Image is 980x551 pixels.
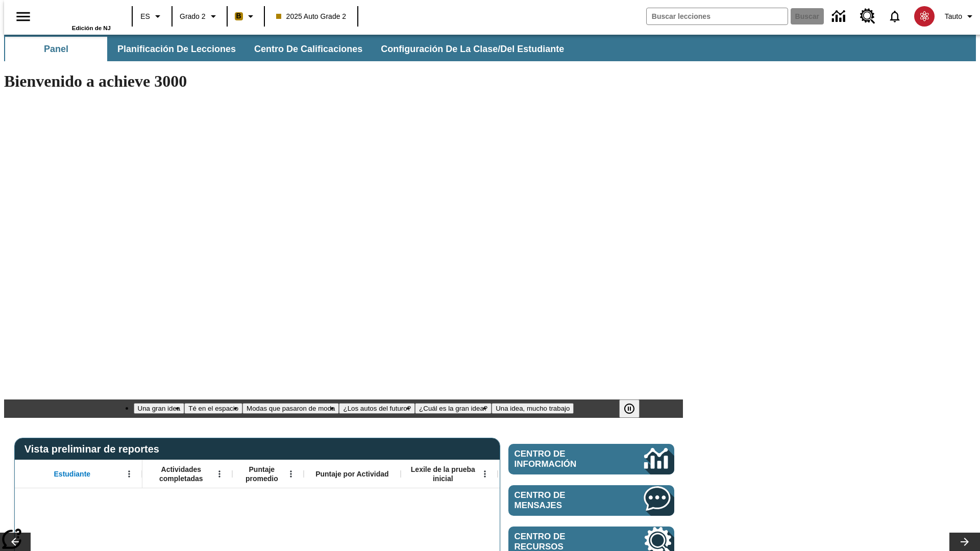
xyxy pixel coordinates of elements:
[246,37,371,61] button: Centro de calificaciones
[24,443,164,455] span: Vista preliminar de reportes
[236,10,241,22] span: B
[514,490,614,511] span: Centro de mensajes
[140,11,150,22] span: ES
[8,2,38,32] button: Abrir el menú lateral
[854,3,881,30] a: Centro de recursos, Se abrirá en una pestaña nueva.
[4,72,683,91] h1: Bienvenido a achieve 3000
[148,465,215,483] span: Actividades completadas
[212,466,227,482] button: Abrir menú
[242,403,339,414] button: Diapositiva 3 Modas que pasaron de moda
[4,37,573,61] div: Subbarra de navegación
[4,35,976,61] div: Subbarra de navegación
[134,403,185,414] button: Diapositiva 1 Una gran idea
[881,3,908,30] a: Notificaciones
[508,444,674,474] a: Centro de información
[908,3,941,30] button: Escoja un nuevo avatar
[44,5,111,25] a: Portada
[941,7,980,26] button: Perfil/Configuración
[283,466,299,482] button: Abrir menú
[373,37,572,61] button: Configuración de la clase/del estudiante
[254,43,362,55] span: Centro de calificaciones
[117,43,236,55] span: Planificación de lecciones
[381,43,564,55] span: Configuración de la clase/del estudiante
[176,7,224,26] button: Grado: Grado 2, Elige un grado
[508,485,674,516] a: Centro de mensajes
[237,465,286,483] span: Puntaje promedio
[945,11,962,22] span: Tauto
[619,399,640,418] button: Pausar
[180,11,206,22] span: Grado 2
[72,25,111,31] span: Edición de NJ
[184,403,242,414] button: Diapositiva 2 Té en el espacio
[54,469,91,479] span: Estudiante
[44,43,68,55] span: Panel
[5,37,107,61] button: Panel
[619,399,650,418] div: Pausar
[315,469,388,479] span: Puntaje por Actividad
[44,4,111,31] div: Portada
[492,403,574,414] button: Diapositiva 6 Una idea, mucho trabajo
[415,403,492,414] button: Diapositiva 5 ¿Cuál es la gran idea?
[514,449,610,469] span: Centro de información
[339,403,415,414] button: Diapositiva 4 ¿Los autos del futuro?
[109,37,244,61] button: Planificación de lecciones
[647,8,788,24] input: Buscar campo
[949,533,980,551] button: Carrusel de lecciones, seguir
[406,465,480,483] span: Lexile de la prueba inicial
[826,3,854,31] a: Centro de información
[231,7,261,26] button: Boost El color de la clase es anaranjado claro. Cambiar el color de la clase.
[477,466,493,482] button: Abrir menú
[914,6,935,27] img: avatar image
[136,7,168,26] button: Lenguaje: ES, Selecciona un idioma
[276,11,347,22] span: 2025 Auto Grade 2
[121,466,137,482] button: Abrir menú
